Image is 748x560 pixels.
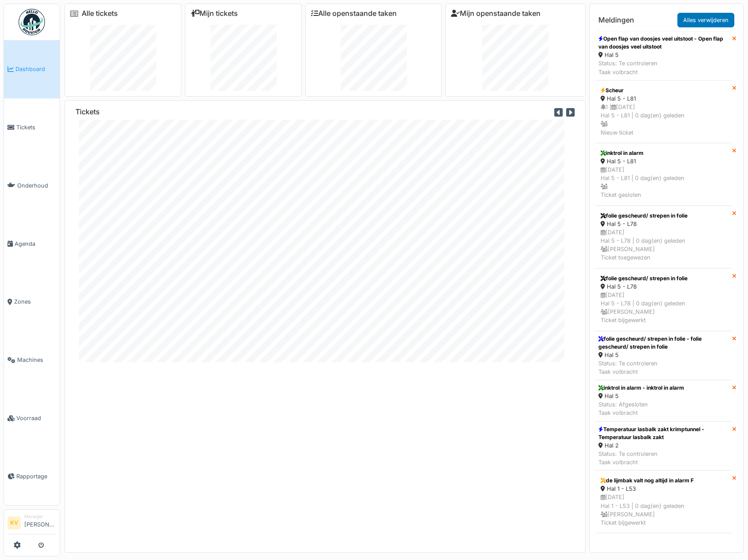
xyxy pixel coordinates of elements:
a: inktrol in alarm Hal 5 - L81 [DATE]Hal 5 - L81 | 0 dag(en) geleden Ticket gesloten [595,143,732,206]
div: Hal 5 [598,351,729,359]
span: Voorraad [16,414,56,422]
a: folie gescheurd/ strepen in folie Hal 5 - L78 [DATE]Hal 5 - L78 | 0 dag(en) geleden [PERSON_NAME]... [595,206,732,268]
span: Dashboard [15,65,56,73]
a: Temperatuur lasbalk zakt krimptunnel - Temperatuur lasbalk zakt Hal 2 Status: Te controlerenTaak ... [595,421,732,471]
div: Hal 5 [598,392,684,400]
a: inktrol in alarm - inktrol in alarm Hal 5 Status: AfgeslotenTaak volbracht [595,380,732,421]
a: Scheur Hal 5 - L81 1 |[DATE]Hal 5 - L81 | 0 dag(en) geleden Nieuw ticket [595,80,732,143]
div: inktrol in alarm [601,149,726,157]
h6: Meldingen [598,16,634,24]
a: Machines [4,331,60,389]
span: Zones [14,297,56,306]
div: Hal 5 - L78 [601,282,726,291]
a: Onderhoud [4,157,60,215]
img: Badge_color-CXgf-gQk.svg [19,9,45,35]
a: Agenda [4,214,60,273]
a: Mijn openstaande taken [451,9,541,18]
div: [DATE] Hal 5 - L78 | 0 dag(en) geleden [PERSON_NAME] Ticket toegewezen [601,228,726,262]
div: [DATE] Hal 5 - L78 | 0 dag(en) geleden [PERSON_NAME] Ticket bijgewerkt [601,291,726,325]
span: Agenda [15,240,56,248]
li: KV [8,516,21,530]
a: KV Manager[PERSON_NAME] [8,513,56,534]
li: [PERSON_NAME] [24,513,56,532]
span: Machines [17,356,56,364]
div: Status: Afgesloten Taak volbracht [598,400,684,417]
span: Rapportage [16,472,56,481]
div: Scheur [601,86,726,94]
div: inktrol in alarm - inktrol in alarm [598,384,684,392]
h6: Tickets [75,108,100,116]
div: Hal 5 - L81 [601,94,726,103]
div: [DATE] Hal 1 - L53 | 0 dag(en) geleden [PERSON_NAME] Ticket bijgewerkt [601,493,726,527]
a: Alle tickets [82,9,118,18]
div: Status: Te controleren Taak volbracht [598,450,729,466]
a: Tickets [4,98,60,157]
div: Hal 1 - L53 [601,485,726,493]
a: Zones [4,273,60,331]
div: de lijmbak valt nog altijd in alarm F [601,477,726,485]
div: folie gescheurd/ strepen in folie [601,274,726,282]
div: Manager [24,513,56,520]
div: Hal 5 [598,51,729,59]
a: Dashboard [4,40,60,98]
div: Hal 5 - L81 [601,157,726,165]
div: [DATE] Hal 5 - L81 | 0 dag(en) geleden Ticket gesloten [601,165,726,199]
a: de lijmbak valt nog altijd in alarm F Hal 1 - L53 [DATE]Hal 1 - L53 | 0 dag(en) geleden [PERSON_N... [595,470,732,533]
a: Voorraad [4,389,60,447]
div: Hal 2 [598,441,729,450]
a: Alles verwijderen [677,13,734,27]
span: Onderhoud [17,181,56,190]
a: folie gescheurd/ strepen in folie - folie gescheurd/ strepen in folie Hal 5 Status: Te controlere... [595,331,732,380]
div: Status: Te controleren Taak volbracht [598,359,729,376]
a: folie gescheurd/ strepen in folie Hal 5 - L78 [DATE]Hal 5 - L78 | 0 dag(en) geleden [PERSON_NAME]... [595,268,732,331]
div: Temperatuur lasbalk zakt krimptunnel - Temperatuur lasbalk zakt [598,425,729,441]
div: Open flap van doosjes veel uitstoot - Open flap van doosjes veel uitstoot [598,35,729,51]
a: Open flap van doosjes veel uitstoot - Open flap van doosjes veel uitstoot Hal 5 Status: Te contro... [595,31,732,80]
div: 1 | [DATE] Hal 5 - L81 | 0 dag(en) geleden Nieuw ticket [601,103,726,137]
a: Rapportage [4,447,60,505]
span: Tickets [16,123,56,132]
div: folie gescheurd/ strepen in folie [601,212,726,220]
div: Status: Te controleren Taak volbracht [598,59,729,76]
div: folie gescheurd/ strepen in folie - folie gescheurd/ strepen in folie [598,335,729,351]
div: Hal 5 - L78 [601,220,726,228]
a: Mijn tickets [191,9,238,18]
a: Alle openstaande taken [311,9,397,18]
